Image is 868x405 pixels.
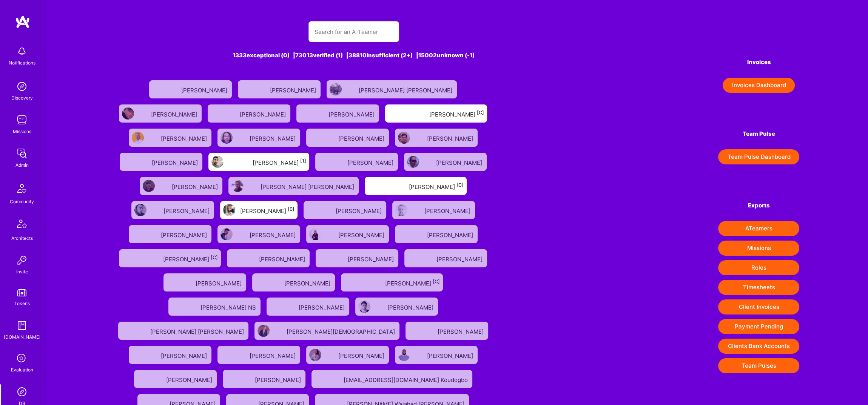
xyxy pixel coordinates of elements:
[122,107,134,120] img: User Avatar
[718,59,799,66] h4: Invoices
[284,302,293,311] img: Not Scrubbed
[223,204,235,216] img: User Avatar
[249,270,338,295] a: User AvatarNot Scrubbed[PERSON_NAME]
[14,112,29,127] img: teamwork
[402,109,411,118] img: Not fully vetted
[477,110,484,115] sup: [C]
[126,222,214,246] a: User AvatarNot Scrubbed[PERSON_NAME]
[421,254,430,263] img: Not Scrubbed
[146,133,155,142] img: Not Scrubbed
[372,302,381,311] img: Not Scrubbed
[15,161,29,169] div: Admin
[126,126,214,150] a: User AvatarNot Scrubbed[PERSON_NAME]
[323,133,332,142] img: Not Scrubbed
[13,216,31,234] img: Architects
[313,246,401,270] a: User AvatarNot Scrubbed[PERSON_NAME]
[261,181,356,191] div: [PERSON_NAME] [PERSON_NAME]
[152,83,164,95] img: User Avatar
[362,174,470,198] a: User AvatarNot fully vettedHigh Potential User[PERSON_NAME][C]
[14,253,29,268] img: Invite
[14,146,29,161] img: admin teamwork
[359,84,454,94] div: [PERSON_NAME] [PERSON_NAME]
[409,325,421,337] img: User Avatar
[315,22,393,41] input: Search for an A-Teamer
[409,206,418,215] img: Not Scrubbed
[211,107,223,120] img: User Avatar
[14,79,29,94] img: discovery
[171,301,183,313] img: User Avatar
[382,181,391,190] img: Not fully vetted
[401,246,490,270] a: User AvatarNot Scrubbed[PERSON_NAME]
[718,280,799,295] button: Timesheets
[214,126,303,150] a: User AvatarNot Scrubbed[PERSON_NAME]
[136,254,145,263] img: Not fully vetted
[15,15,30,29] img: logo
[234,230,244,239] img: Not Scrubbed
[10,198,34,206] div: Community
[146,350,155,359] img: Not Scrubbed
[427,350,475,360] div: [PERSON_NAME]
[293,101,382,126] a: User AvatarNot Scrubbed[PERSON_NAME]
[13,127,31,135] div: Missions
[409,181,464,191] div: [PERSON_NAME]
[456,182,464,188] sup: [C]
[116,101,205,126] a: User AvatarNot Scrubbed[PERSON_NAME]
[255,374,302,384] div: [PERSON_NAME]
[121,325,133,337] img: User Avatar
[718,241,799,256] button: Missions
[300,158,306,164] sup: [1]
[245,181,254,190] img: Not Scrubbed
[392,126,481,150] a: User AvatarNot Scrubbed[PERSON_NAME]
[11,94,33,102] div: Discovery
[323,230,332,239] img: Not Scrubbed
[132,228,144,240] img: User Avatar
[328,109,376,118] div: [PERSON_NAME]
[123,156,135,168] img: User Avatar
[11,234,33,242] div: Architects
[11,366,33,374] div: Evaluation
[271,326,281,335] img: Not Scrubbed
[14,44,29,59] img: bell
[723,78,795,93] button: Invoices Dashboard
[319,252,331,264] img: User Avatar
[718,78,799,93] a: Invoices Dashboard
[323,350,332,359] img: Not Scrubbed
[16,268,28,276] div: Invite
[395,204,407,216] img: User Avatar
[116,246,224,270] a: User AvatarNot fully vettedHigh Potential User[PERSON_NAME][C]
[385,278,440,287] div: [PERSON_NAME]
[250,350,297,360] div: [PERSON_NAME]
[407,156,419,168] img: User Avatar
[151,374,160,384] img: Not Scrubbed
[718,260,799,275] button: Roles
[224,246,313,270] a: User AvatarNot Scrubbed[PERSON_NAME]
[150,326,245,336] div: [PERSON_NAME] [PERSON_NAME]
[718,149,799,164] button: Team Pulse Dashboard
[370,278,379,287] img: High Potential User
[368,180,380,192] img: User Avatar
[338,270,446,295] a: User AvatarNot fully vettedHigh Potential User[PERSON_NAME][C]
[392,222,481,246] a: User AvatarNot Scrubbed[PERSON_NAME]
[128,198,217,222] a: User AvatarNot Scrubbed[PERSON_NAME]
[205,150,312,174] a: User AvatarNot fully vettedHigh Potential User[PERSON_NAME][1]
[336,205,383,215] div: [PERSON_NAME]
[9,59,35,67] div: Notifications
[401,150,490,174] a: User AvatarNot Scrubbed[PERSON_NAME]
[234,350,244,359] img: Not Scrubbed
[250,229,297,239] div: [PERSON_NAME]
[718,299,799,314] button: Client Invoices
[137,157,146,166] img: Not Scrubbed
[344,276,356,288] img: User Avatar
[398,228,410,240] img: User Avatar
[148,206,157,215] img: Not Scrubbed
[126,343,214,367] a: User AvatarNot Scrubbed[PERSON_NAME]
[146,230,155,239] img: Not Scrubbed
[427,133,475,143] div: [PERSON_NAME]
[718,130,799,137] h4: Team Pulse
[338,350,386,360] div: [PERSON_NAME]
[165,295,264,319] a: User AvatarNot Scrubbed[PERSON_NAME] NS
[330,83,342,95] img: User Avatar
[394,181,403,190] img: High Potential User
[414,109,423,118] img: High Potential User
